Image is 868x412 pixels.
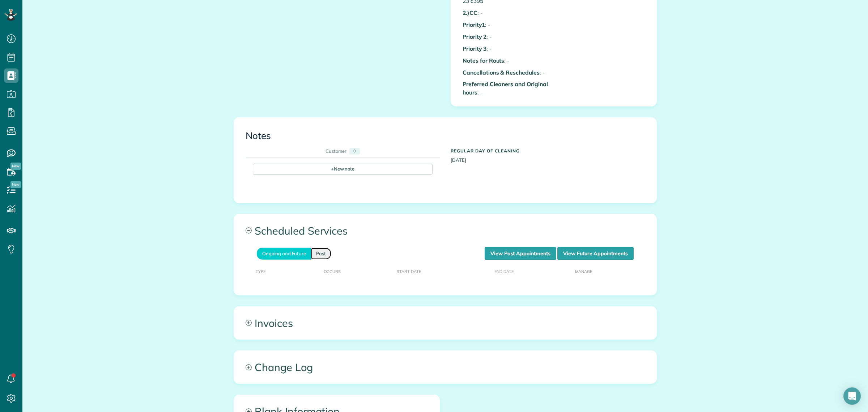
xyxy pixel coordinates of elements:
a: Scheduled Services [234,214,656,247]
b: Priority 3 [463,45,486,52]
p: : - [463,9,548,17]
span: New [10,181,21,188]
th: End Date [492,260,572,282]
b: Priority 2 [463,33,486,40]
b: Cancellations & Reschedules [463,69,540,76]
div: New note [253,164,433,175]
th: Type [245,260,321,282]
a: Change Log [234,351,656,383]
p: : - [463,68,548,77]
div: 0 [349,148,360,155]
a: View Future Appointments [557,247,634,260]
a: Ongoing and Future [257,248,311,260]
span: New [10,163,21,170]
div: Customer [325,148,346,155]
a: View Past Appointments [485,247,556,260]
th: Manage [572,260,646,282]
a: Invoices [234,307,656,339]
h5: Regular day of cleaning [451,148,645,153]
p: : - [463,45,548,53]
b: 2.)CC [463,9,477,16]
span: + [331,165,334,172]
b: Preferred Cleaners and Original hours [463,80,548,96]
p: : - [463,56,548,65]
th: Occurs [321,260,394,282]
div: Open Intercom Messenger [843,387,861,405]
th: Start Date [394,260,492,282]
h3: Notes [246,131,645,141]
p: : - [463,33,548,41]
b: Notes for Routs [463,57,504,64]
p: : - [463,80,548,97]
a: Past [311,248,331,260]
div: [DATE] [445,145,650,164]
b: Priority1 [463,21,485,28]
p: : - [463,21,548,29]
